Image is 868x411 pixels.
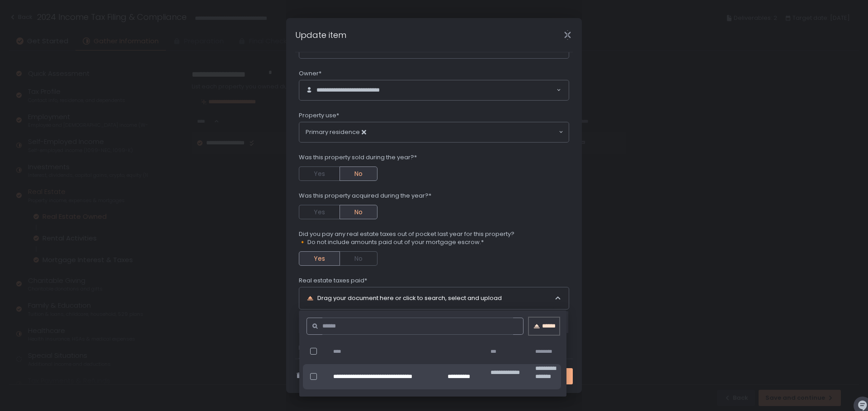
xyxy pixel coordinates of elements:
span: Did you make any energy-efficient improvements to this home?* [299,344,489,352]
button: Yes [299,251,340,266]
span: Did you pay any real estate taxes out of pocket last year for this property? [299,230,514,238]
span: Was this property acquired during the year?* [299,192,431,200]
span: Real estate taxes paid* [299,277,367,285]
button: Deselect Primary residence [362,130,366,134]
input: Search for option [375,128,558,137]
button: No [340,166,377,181]
span: Owner* [299,69,321,78]
input: Search for option [395,86,556,95]
span: Property use* [299,111,339,120]
button: Mark as not applicable [295,371,372,379]
button: No [340,205,377,219]
button: Yes [299,205,340,219]
h1: Update item [295,29,346,41]
button: No [340,251,377,266]
div: Close [553,30,582,40]
span: 🔸 Do not include amounts paid out of your mortgage escrow.* [299,238,514,246]
div: Search for option [299,80,569,100]
button: Yes [299,166,340,181]
span: Was this property sold during the year?* [299,153,417,162]
span: Primary residence [306,128,375,137]
div: Search for option [299,122,569,142]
